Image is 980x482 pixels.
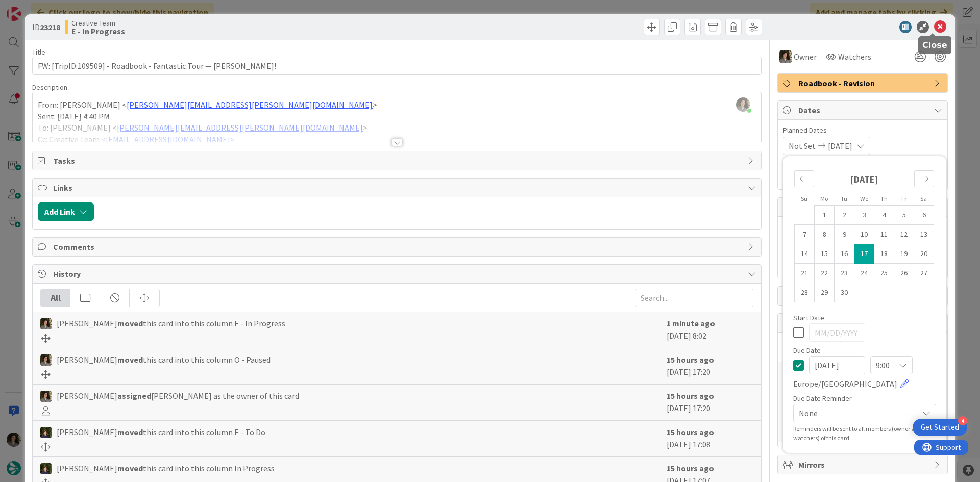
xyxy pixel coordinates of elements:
span: [PERSON_NAME] [PERSON_NAME] as the owner of this card [57,390,299,402]
td: Choose Friday, 09/19/2025 12:00 as your check-in date. It’s available. [894,244,914,264]
b: 15 hours ago [667,463,714,473]
small: Sa [920,195,927,202]
td: Choose Thursday, 09/04/2025 12:00 as your check-in date. It’s available. [874,206,894,225]
span: Not Set [789,140,816,152]
td: Choose Wednesday, 09/10/2025 12:00 as your check-in date. It’s available. [854,225,874,244]
td: Choose Thursday, 09/18/2025 12:00 as your check-in date. It’s available. [874,244,894,264]
h5: Close [922,40,947,50]
div: [DATE] 17:20 [667,353,753,379]
span: Support [21,2,46,14]
span: Mirrors [798,459,929,471]
div: [DATE] 17:20 [667,390,753,415]
span: [PERSON_NAME] this card into this column E - In Progress [57,317,285,329]
td: Choose Wednesday, 09/24/2025 12:00 as your check-in date. It’s available. [854,264,874,283]
img: MC [40,427,52,438]
button: Add Link [38,202,94,221]
img: MS [40,354,52,366]
td: Choose Saturday, 09/13/2025 12:00 as your check-in date. It’s available. [914,225,934,244]
span: Due Date [793,347,821,354]
img: MS [40,318,52,329]
p: Sent: [DATE] 4:40 PM [38,111,756,122]
span: Dates [798,104,929,116]
b: moved [117,463,143,473]
b: moved [117,354,143,365]
span: Start Date [793,314,824,321]
div: All [41,289,70,307]
b: assigned [117,391,151,401]
td: Choose Friday, 09/12/2025 12:00 as your check-in date. It’s available. [894,225,914,244]
td: Choose Friday, 09/26/2025 12:00 as your check-in date. It’s available. [894,264,914,283]
span: Roadbook - Revision [798,77,929,89]
img: MS [40,391,52,402]
span: Links [53,182,743,194]
span: Comments [53,241,743,253]
span: 9:00 [876,358,890,372]
span: [DATE] [828,140,852,152]
div: Open Get Started checklist, remaining modules: 4 [913,419,967,436]
td: Choose Tuesday, 09/09/2025 12:00 as your check-in date. It’s available. [835,225,854,244]
td: Selected as end date. Wednesday, 09/17/2025 12:00 [854,244,874,264]
span: ID [32,21,60,33]
div: [DATE] 8:02 [667,317,753,343]
span: [PERSON_NAME] this card into this column E - To Do [57,426,265,438]
span: Creative Team [71,19,125,27]
b: moved [117,427,143,437]
b: moved [117,318,143,328]
td: Choose Tuesday, 09/02/2025 12:00 as your check-in date. It’s available. [835,206,854,225]
b: E - In Progress [71,27,125,35]
span: Due Date Reminder [793,395,852,402]
small: Fr [901,195,906,202]
td: Choose Monday, 09/22/2025 12:00 as your check-in date. It’s available. [815,264,835,283]
td: Choose Monday, 09/08/2025 12:00 as your check-in date. It’s available. [815,225,835,244]
label: Title [32,47,45,57]
td: Choose Sunday, 09/28/2025 12:00 as your check-in date. It’s available. [795,283,815,302]
small: Tu [841,195,847,202]
b: 1 minute ago [667,318,715,328]
b: 15 hours ago [667,427,714,437]
td: Choose Sunday, 09/21/2025 12:00 as your check-in date. It’s available. [795,264,815,283]
input: Search... [635,289,753,307]
td: Choose Saturday, 09/06/2025 12:00 as your check-in date. It’s available. [914,206,934,225]
td: Choose Tuesday, 09/16/2025 12:00 as your check-in date. It’s available. [835,244,854,264]
div: Calendar [783,161,945,314]
img: MC [40,463,52,474]
span: None [799,406,913,420]
td: Choose Sunday, 09/14/2025 12:00 as your check-in date. It’s available. [795,244,815,264]
td: Choose Monday, 09/29/2025 12:00 as your check-in date. It’s available. [815,283,835,302]
td: Choose Tuesday, 09/30/2025 12:00 as your check-in date. It’s available. [835,283,854,302]
div: Get Started [921,422,959,433]
img: EtGf2wWP8duipwsnFX61uisk7TBOWsWe.jpg [736,97,750,112]
input: MM/DD/YYYY [809,323,865,342]
span: Europe/[GEOGRAPHIC_DATA] [793,377,897,390]
td: Choose Thursday, 09/11/2025 12:00 as your check-in date. It’s available. [874,225,894,244]
div: Move backward to switch to the previous month. [794,170,814,187]
td: Choose Tuesday, 09/23/2025 12:00 as your check-in date. It’s available. [835,264,854,283]
img: MS [779,50,792,63]
span: Planned Dates [783,125,942,136]
b: 15 hours ago [667,354,714,365]
div: Reminders will be sent to all members (owner and watchers) of this card. [793,424,936,443]
td: Choose Saturday, 09/20/2025 12:00 as your check-in date. It’s available. [914,244,934,264]
p: From: [PERSON_NAME] < > [38,99,756,111]
span: Watchers [838,50,871,63]
input: MM/DD/YYYY [809,356,865,374]
td: Choose Sunday, 09/07/2025 12:00 as your check-in date. It’s available. [795,225,815,244]
small: Th [880,195,888,202]
td: Choose Monday, 09/01/2025 12:00 as your check-in date. It’s available. [815,206,835,225]
strong: [DATE] [850,173,878,185]
span: Owner [794,50,817,63]
div: Move forward to switch to the next month. [914,170,934,187]
small: We [860,195,868,202]
span: Description [32,83,67,92]
input: type card name here... [32,57,762,75]
td: Choose Thursday, 09/25/2025 12:00 as your check-in date. It’s available. [874,264,894,283]
span: Tasks [53,155,743,167]
span: History [53,268,743,280]
td: Choose Friday, 09/05/2025 12:00 as your check-in date. It’s available. [894,206,914,225]
b: 23218 [40,22,60,32]
td: Choose Saturday, 09/27/2025 12:00 as your check-in date. It’s available. [914,264,934,283]
b: 15 hours ago [667,391,714,401]
small: Su [801,195,807,202]
div: [DATE] 17:08 [667,426,753,451]
td: Choose Wednesday, 09/03/2025 12:00 as your check-in date. It’s available. [854,206,874,225]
